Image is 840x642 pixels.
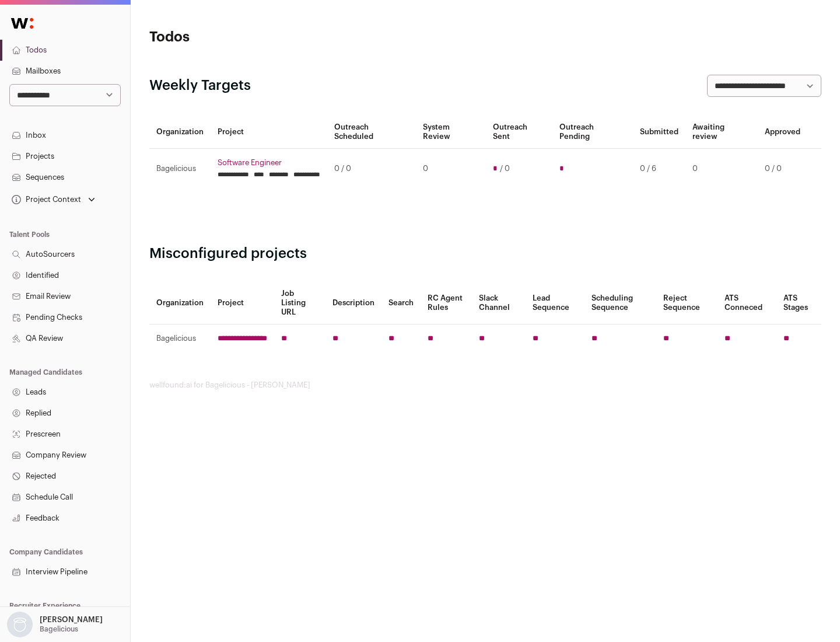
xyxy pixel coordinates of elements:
th: Approved [758,116,807,149]
th: Scheduling Sequence [584,282,656,325]
td: 0 / 0 [758,149,807,189]
th: Outreach Sent [486,116,553,149]
th: Slack Channel [472,282,526,325]
h1: Todos [149,28,373,47]
footer: wellfound:ai for Bagelicious - [PERSON_NAME] [149,381,821,390]
td: 0 / 0 [327,149,416,189]
th: Organization [149,282,211,325]
th: ATS Conneced [717,282,776,325]
a: Software Engineer [218,158,320,168]
th: Job Listing URL [274,282,325,325]
th: Project [211,282,274,325]
th: Search [381,282,421,325]
th: Submitted [633,116,685,149]
button: Open dropdown [9,191,97,208]
td: Bagelicious [149,325,211,353]
td: 0 [685,149,758,189]
th: RC Agent Rules [421,282,471,325]
th: Awaiting review [685,116,758,149]
th: Organization [149,116,211,149]
h2: Misconfigured projects [149,245,821,263]
span: / 0 [500,164,510,173]
td: 0 / 6 [633,149,685,189]
button: Open dropdown [5,612,105,637]
p: Bagelicious [40,624,78,634]
td: Bagelicious [149,149,211,189]
img: nopic.png [7,612,33,637]
p: [PERSON_NAME] [40,615,103,624]
th: Outreach Pending [552,116,632,149]
img: Wellfound [5,12,40,35]
td: 0 [416,149,485,189]
h2: Weekly Targets [149,76,251,95]
div: Project Context [9,195,81,204]
th: Lead Sequence [526,282,584,325]
th: System Review [416,116,485,149]
th: Reject Sequence [656,282,718,325]
th: Description [325,282,381,325]
th: Outreach Scheduled [327,116,416,149]
th: Project [211,116,327,149]
th: ATS Stages [776,282,821,325]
